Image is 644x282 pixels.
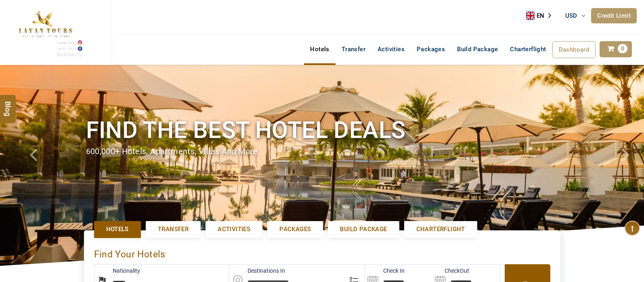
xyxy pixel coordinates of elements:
a: Charterflight [404,221,477,238]
label: Destinations In [229,267,285,275]
span: Dashboard [559,46,589,53]
a: 0 [600,41,632,57]
div: 600,000+ hotels, apartments, villas and more. [86,146,558,157]
a: Hotels [94,221,141,238]
span: Hotels [106,225,129,234]
a: Activities [371,41,411,57]
a: Activities [206,221,262,238]
aside: Language selected: English [526,10,557,22]
div: Find Your Hotels [94,240,550,264]
a: Charterflight [504,41,552,57]
label: Nationality [94,267,140,275]
a: Hotels [304,41,335,57]
a: Packages [267,221,323,238]
span: USD [565,12,577,19]
span: Charterflight [416,225,465,234]
a: EN [526,10,557,22]
a: Build Package [451,41,504,57]
span: Packages [279,225,311,234]
div: Language [526,10,557,22]
span: Activities [218,225,250,234]
a: Credit Limit [591,8,637,23]
h1: Find the best hotel deals [86,115,558,145]
a: Transfer [336,41,371,57]
span: Transfer [158,225,189,234]
span: Blog [3,101,13,108]
span: Build Package [340,225,387,234]
span: Charterflight [510,46,546,53]
a: Packages [411,41,451,57]
a: Transfer [146,221,201,238]
span: 0 [618,44,627,53]
label: Check In [365,267,405,275]
label: CheckOut [432,267,469,275]
a: Build Package [328,221,399,238]
img: The Royal Line Holidays [6,4,84,58]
